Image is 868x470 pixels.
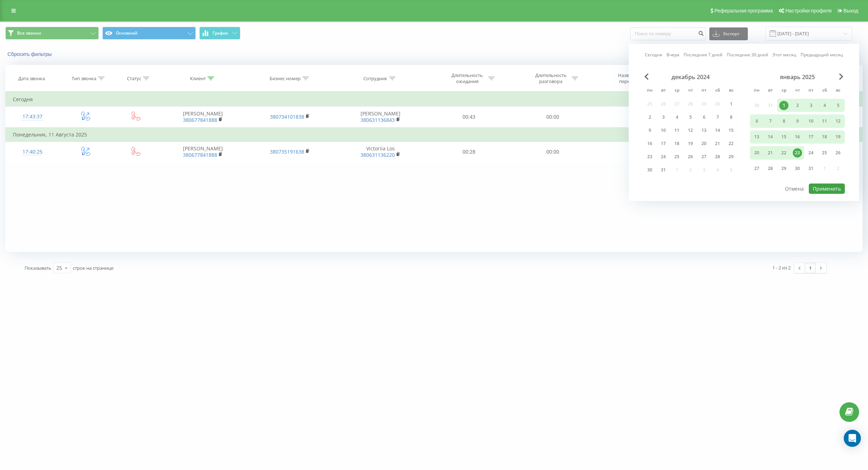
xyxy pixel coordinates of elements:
[670,138,684,149] div: ср 18 дек. 2024 г.
[843,8,858,14] span: Выход
[839,73,843,80] span: Next Month
[672,139,681,148] div: 18
[657,151,670,162] div: вт 24 дек. 2024 г.
[804,146,818,159] div: пт 24 янв. 2025 г.
[645,165,654,175] div: 30
[764,130,777,144] div: вт 14 янв. 2025 г.
[772,264,791,271] div: 1 - 2 из 2
[270,76,301,82] div: Бизнес номер
[791,146,804,159] div: чт 23 янв. 2025 г.
[183,151,217,158] a: 380677841888
[804,162,818,175] div: пт 31 янв. 2025 г.
[630,27,706,40] input: Поиск по номеру
[766,132,775,141] div: 14
[699,139,709,148] div: 20
[820,132,829,141] div: 18
[777,114,791,128] div: ср 8 янв. 2025 г.
[159,107,246,128] td: [PERSON_NAME]
[711,125,724,136] div: сб 14 дек. 2024 г.
[712,86,723,96] abbr: суббота
[724,151,738,162] div: вс 29 дек. 2024 г.
[764,146,777,159] div: вт 21 янв. 2025 г.
[806,132,816,141] div: 17
[793,148,802,157] div: 23
[6,92,863,107] td: Сегодня
[714,8,773,14] span: Реферальная программа
[686,152,695,161] div: 26
[726,152,736,161] div: 29
[672,113,681,122] div: 4
[779,117,788,126] div: 8
[750,73,845,81] div: январь 2025
[684,112,697,123] div: чт 5 дек. 2024 г.
[532,72,570,84] div: Длительность разговора
[270,148,304,155] a: 380735191638
[645,113,654,122] div: 2
[25,265,51,271] span: Показывать
[818,130,831,144] div: сб 18 янв. 2025 г.
[657,125,670,136] div: вт 10 дек. 2024 г.
[831,99,845,112] div: вс 5 янв. 2025 г.
[809,184,845,194] button: Применить
[727,51,768,58] a: Последние 30 дней
[670,151,684,162] div: ср 25 дек. 2024 г.
[159,141,246,162] td: [PERSON_NAME]
[779,148,788,157] div: 22
[684,151,697,162] div: чт 26 дек. 2024 г.
[5,51,55,57] button: Сбросить фильтры
[709,27,748,40] button: Экспорт
[73,265,113,271] span: строк на странице
[750,130,764,144] div: пн 13 янв. 2025 г.
[213,31,228,36] span: График
[726,86,736,96] abbr: воскресенье
[699,113,709,122] div: 6
[820,148,829,157] div: 25
[17,30,41,36] span: Все звонки
[751,86,762,96] abbr: понедельник
[791,130,804,144] div: чт 16 янв. 2025 г.
[427,141,511,162] td: 00:28
[818,99,831,112] div: сб 4 янв. 2025 г.
[820,117,829,126] div: 11
[777,162,791,175] div: ср 29 янв. 2025 г.
[804,114,818,128] div: пт 10 янв. 2025 г.
[801,51,843,58] a: Предыдущий месяц
[270,113,304,120] a: 380734101838
[511,141,595,162] td: 00:00
[713,139,722,148] div: 21
[793,164,802,173] div: 30
[199,27,240,40] button: График
[806,148,816,157] div: 24
[190,76,206,82] div: Клиент
[772,51,796,58] a: Этот месяц
[766,117,775,126] div: 7
[699,152,709,161] div: 27
[779,164,788,173] div: 29
[765,86,776,96] abbr: вторник
[686,139,695,148] div: 19
[804,130,818,144] div: пт 17 янв. 2025 г.
[644,86,655,96] abbr: понедельник
[777,146,791,159] div: ср 22 янв. 2025 г.
[684,51,723,58] a: Последние 7 дней
[5,27,99,40] button: Все звонки
[361,151,395,158] a: 380631136220
[833,86,843,96] abbr: воскресенье
[643,73,738,81] div: декабрь 2024
[72,76,96,82] div: Тип звонка
[724,125,738,136] div: вс 15 дек. 2024 г.
[711,112,724,123] div: сб 7 дек. 2024 г.
[781,184,808,194] button: Отмена
[793,117,802,126] div: 9
[711,151,724,162] div: сб 28 дек. 2024 г.
[844,430,861,447] div: Open Intercom Messenger
[806,86,816,96] abbr: пятница
[750,146,764,159] div: пн 20 янв. 2025 г.
[645,152,654,161] div: 23
[659,165,668,175] div: 31
[685,86,696,96] abbr: четверг
[726,99,736,109] div: 1
[697,125,711,136] div: пт 13 дек. 2024 г.
[643,151,657,162] div: пн 23 дек. 2024 г.
[658,86,669,96] abbr: вторник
